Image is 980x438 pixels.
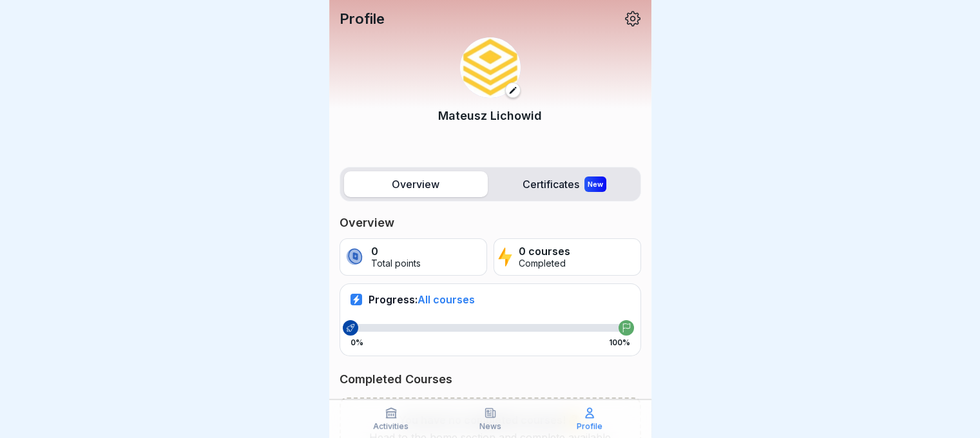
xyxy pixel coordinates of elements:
img: coin.svg [344,246,365,268]
p: 100% [609,338,630,347]
p: News [479,422,501,431]
p: Progress: [369,293,475,306]
span: All courses [418,293,475,306]
p: Completed [519,258,570,269]
p: Total points [371,258,421,269]
p: Profile [577,422,602,431]
label: Certificates [493,171,637,197]
img: lqzj4kuucpkhnephc2ru2o4z.png [460,37,521,98]
div: New [584,176,606,192]
p: Activities [373,422,408,431]
p: Overview [340,215,641,231]
img: lightning.svg [498,246,513,268]
p: Profile [340,10,385,27]
p: 0% [351,338,363,347]
p: Mateusz Lichowid [438,107,542,124]
p: 0 courses [519,245,570,258]
p: 0 [371,245,421,258]
label: Overview [344,171,488,197]
p: Completed Courses [340,372,641,387]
